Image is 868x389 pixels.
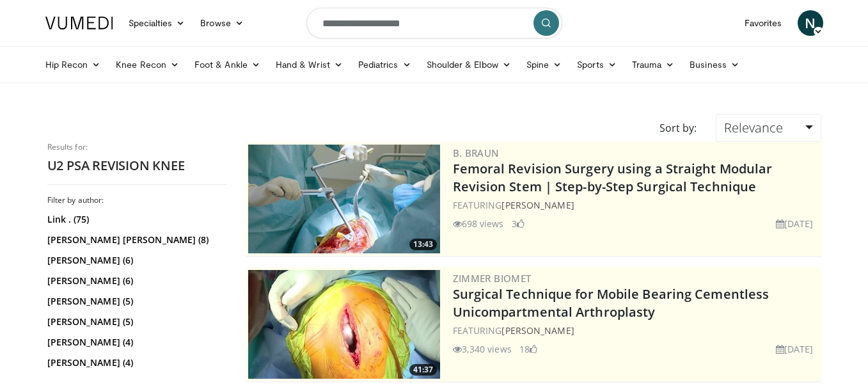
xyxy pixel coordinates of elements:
[268,52,351,77] a: Hand & Wrist
[306,8,562,38] input: Search topics, interventions
[47,295,223,308] a: [PERSON_NAME] (5)
[47,274,223,287] a: [PERSON_NAME] (6)
[682,52,747,77] a: Business
[248,145,440,253] img: 4275ad52-8fa6-4779-9598-00e5d5b95857.300x170_q85_crop-smart_upscale.jpg
[737,10,790,36] a: Favorites
[47,254,223,267] a: [PERSON_NAME] (6)
[409,239,437,250] span: 13:43
[248,270,440,379] a: 41:37
[47,213,223,226] a: Link . (75)
[47,356,223,369] a: [PERSON_NAME] (4)
[716,114,821,142] a: Relevance
[453,324,819,337] div: FEATURING
[409,364,437,376] span: 41:37
[47,195,226,205] h3: Filter by author:
[453,342,512,356] li: 3,340 views
[351,52,419,77] a: Pediatrics
[453,272,532,285] a: Zimmer Biomet
[569,52,624,77] a: Sports
[501,199,574,211] a: [PERSON_NAME]
[47,142,226,152] p: Results for:
[501,324,574,337] a: [PERSON_NAME]
[419,52,519,77] a: Shoulder & Elbow
[47,234,223,246] a: [PERSON_NAME] [PERSON_NAME] (8)
[108,52,187,77] a: Knee Recon
[519,52,569,77] a: Spine
[453,217,504,230] li: 698 views
[776,217,814,230] li: [DATE]
[187,52,268,77] a: Foot & Ankle
[453,285,769,321] a: Surgical Technique for Mobile Bearing Cementless Unicompartmental Arthroplasty
[798,10,823,36] a: N
[650,114,706,142] div: Sort by:
[193,10,251,36] a: Browse
[248,270,440,379] img: 827ba7c0-d001-4ae6-9e1c-6d4d4016a445.300x170_q85_crop-smart_upscale.jpg
[38,52,109,77] a: Hip Recon
[45,17,113,29] img: VuMedi Logo
[512,217,525,230] li: 3
[776,342,814,356] li: [DATE]
[519,342,537,356] li: 18
[121,10,193,36] a: Specialties
[453,147,500,159] a: B. Braun
[47,157,226,174] h2: U2 PSA REVISION KNEE
[453,160,773,195] a: Femoral Revision Surgery using a Straight Modular Revision Stem | Step-by-Step Surgical Technique
[724,119,783,136] span: Relevance
[453,198,819,212] div: FEATURING
[47,336,223,349] a: [PERSON_NAME] (4)
[248,145,440,253] a: 13:43
[624,52,683,77] a: Trauma
[47,315,223,328] a: [PERSON_NAME] (5)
